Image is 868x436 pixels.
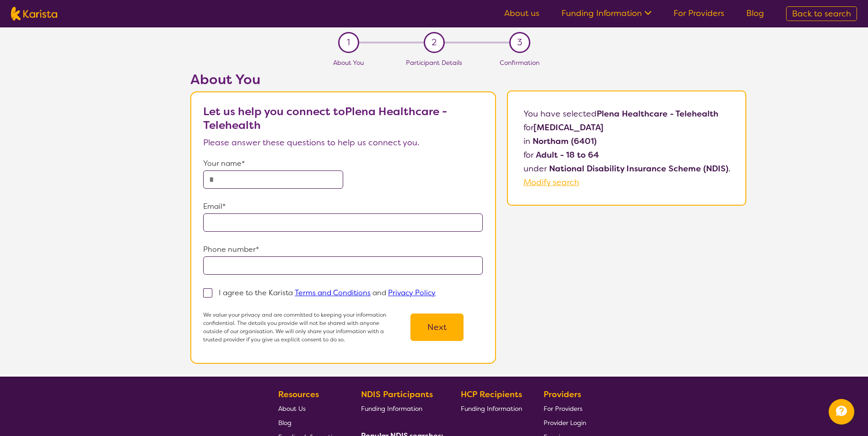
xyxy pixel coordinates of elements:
span: Back to search [792,8,851,19]
a: For Providers [544,401,586,415]
p: Your name* [203,157,483,170]
span: Funding Information [461,404,522,413]
p: in [523,134,730,148]
a: Terms and Conditions [295,288,371,298]
p: Please answer these questions to help us connect you. [203,136,483,149]
a: Modify search [523,177,579,188]
a: Funding Information [561,8,652,19]
span: For Providers [544,404,582,413]
button: Channel Menu [829,399,854,425]
a: Back to search [786,6,857,21]
b: NDIS Participants [361,389,433,400]
span: Funding Information [361,404,422,413]
b: [MEDICAL_DATA] [534,122,604,133]
b: Resources [278,389,319,400]
span: Confirmation [500,58,539,67]
span: Provider Login [544,419,586,427]
p: under . [523,162,730,175]
b: Plena Healthcare - Telehealth [597,108,718,119]
b: Adult - 18 to 64 [536,149,599,160]
b: Let us help you connect to Plena Healthcare - Telehealth [203,104,447,133]
p: Email* [203,200,483,213]
b: Providers [544,389,581,400]
p: Phone number* [203,243,483,256]
h2: About You [190,71,496,88]
span: 1 [347,36,350,49]
span: 2 [431,36,437,49]
a: About Us [278,401,340,415]
span: 3 [517,36,522,49]
a: Provider Login [544,415,586,430]
b: HCP Recipients [461,389,522,400]
p: I agree to the Karista and [219,288,436,298]
p: We value your privacy and are committed to keeping your information confidential. The details you... [203,311,391,344]
a: Funding Information [361,401,440,415]
a: For Providers [674,8,724,19]
a: About us [504,8,539,19]
button: Next [410,314,464,341]
span: About Us [278,404,306,413]
span: About You [333,58,364,67]
b: National Disability Insurance Scheme (NDIS) [549,163,728,174]
span: Participant Details [406,58,462,67]
a: Blog [746,8,764,19]
p: You have selected [523,107,730,189]
a: Privacy Policy [388,288,436,298]
a: Blog [278,415,340,430]
a: Funding Information [461,401,522,415]
b: Northam (6401) [533,136,597,147]
span: Blog [278,419,291,427]
img: Karista logo [11,7,57,21]
p: for [523,121,730,134]
p: for [523,148,730,162]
